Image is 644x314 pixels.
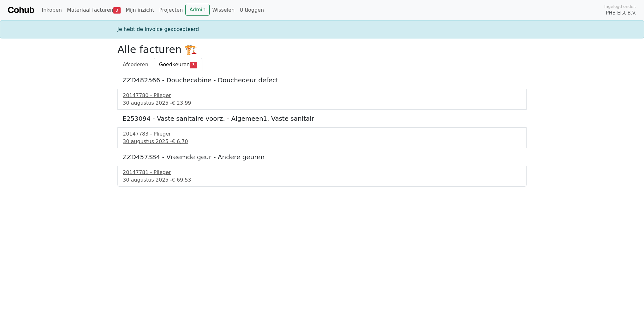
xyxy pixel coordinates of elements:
h5: E253094 - Vaste sanitaire voorz. - Algemeen1. Vaste sanitair [122,115,522,122]
span: 3 [113,7,121,14]
div: 20147780 - Plieger [123,92,521,99]
a: Goedkeuren3 [154,58,202,71]
div: 30 augustus 2025 - [123,176,521,184]
h2: Alle facturen 🏗️ [117,44,527,55]
span: € 23,99 [172,100,191,106]
span: 3 [190,62,197,68]
span: PHB Elst B.V. [606,9,636,17]
a: Materiaal facturen3 [64,4,123,16]
div: Je hebt de invoice geaccepteerd [114,26,530,33]
h5: ZZD457384 - Vreemde geur - Andere geuren [122,153,522,161]
a: Projecten [157,4,185,16]
a: Admin [185,4,210,16]
div: 20147783 - Plieger [123,130,521,138]
span: Goedkeuren [159,61,190,67]
div: 20147781 - Plieger [123,169,521,176]
a: Wisselen [210,4,237,16]
span: Ingelogd onder: [604,3,636,9]
a: Afcoderen [117,58,154,71]
a: Cohub [8,3,34,18]
a: 20147783 - Plieger30 augustus 2025 -€ 6,70 [123,130,521,145]
span: Afcoderen [123,61,148,67]
span: € 6,70 [172,138,188,144]
span: € 69,53 [172,177,191,183]
div: 30 augustus 2025 - [123,99,521,107]
a: 20147781 - Plieger30 augustus 2025 -€ 69,53 [123,169,521,184]
a: Inkopen [39,4,64,16]
h5: ZZD482566 - Douchecabine - Douchedeur defect [122,76,522,84]
a: Mijn inzicht [123,4,157,16]
a: Uitloggen [237,4,266,16]
div: 30 augustus 2025 - [123,138,521,145]
a: 20147780 - Plieger30 augustus 2025 -€ 23,99 [123,92,521,107]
